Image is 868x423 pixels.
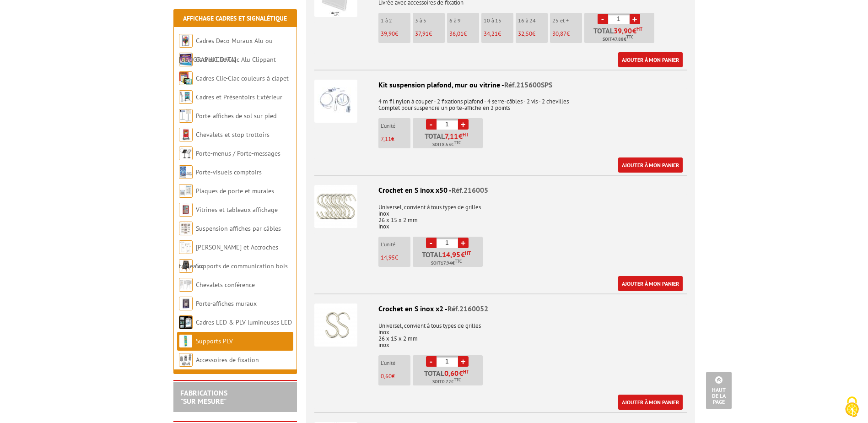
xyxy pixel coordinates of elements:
a: Haut de la page [706,372,732,409]
img: Porte-menus / Porte-messages [179,146,193,160]
img: Plaques de porte et murales [179,184,193,198]
span: 17.94 [441,260,452,267]
span: 14,95 [442,251,461,258]
img: Crochet en S inox x2 [314,304,357,347]
a: Porte-visuels comptoirs [196,168,262,176]
p: 16 à 24 [518,17,548,24]
a: - [426,238,437,248]
span: 36,01 [449,30,464,38]
sup: HT [636,26,642,32]
img: Suspension affiches par câbles [179,222,193,235]
img: Chevalets et stop trottoirs [179,128,193,141]
img: Crochet en S inox x50 [314,185,357,228]
p: 25 et + [552,17,582,24]
a: Vitrines et tableaux affichage [196,206,278,214]
p: 6 à 9 [449,17,479,24]
a: Ajouter à mon panier [618,157,683,173]
p: Universel, convient à tous types de grilles inox 26 x 15 x 2 mm inox [314,198,687,230]
p: 1 à 2 [381,17,410,24]
span: 37,91 [415,30,429,38]
img: Cadres Deco Muraux Alu ou Bois [179,34,193,48]
sup: TTC [454,377,461,382]
span: Soit € [432,378,461,385]
p: 10 à 15 [484,17,513,24]
a: Affichage Cadres et Signalétique [183,14,287,22]
span: Réf.2160052 [447,304,488,313]
div: Kit suspension plafond, mur ou vitrine - [314,80,687,90]
a: Cadres LED & PLV lumineuses LED [196,318,292,326]
img: Cookies (fenêtre modale) [841,396,863,418]
a: Porte-affiches de sol sur pied [196,112,276,120]
p: Total [587,27,654,43]
p: € [381,255,410,261]
sup: TTC [626,34,633,39]
span: 14,95 [381,254,395,261]
a: Cadres Deco Muraux Alu ou [GEOGRAPHIC_DATA] [179,37,273,64]
span: € [444,369,469,377]
p: € [415,31,445,37]
a: Ajouter à mon panier [618,52,683,67]
div: Crochet en S inox x2 - [314,304,687,314]
a: Chevalets conférence [196,281,255,289]
p: Total [415,251,483,267]
p: € [552,31,582,37]
span: Soit € [431,260,462,267]
span: 0.72 [442,378,451,385]
a: + [458,119,469,130]
a: Cadres et Présentoirs Extérieur [196,93,282,101]
p: L'unité [381,123,410,129]
button: Cookies (fenêtre modale) [836,392,868,423]
a: + [458,238,469,248]
sup: HT [463,369,469,375]
span: 0,60 [444,369,459,377]
a: Cadres Clic-Clac Alu Clippant [196,55,276,64]
img: Cadres et Présentoirs Extérieur [179,90,193,104]
sup: TTC [455,259,462,264]
a: Cadres Clic-Clac couleurs à clapet [196,74,289,82]
span: 39,90 [614,27,632,34]
a: Supports de communication bois [196,262,288,270]
a: + [458,356,469,367]
span: 39,90 [381,30,395,38]
a: + [630,14,640,24]
span: Réf.216005 [452,185,488,195]
a: Chevalets et stop trottoirs [196,130,270,139]
p: € [518,31,548,37]
span: Soit € [603,36,633,43]
a: Ajouter à mon panier [618,395,683,410]
a: - [426,356,437,367]
a: Porte-menus / Porte-messages [196,149,280,157]
span: 7,11 [445,132,458,140]
p: 4 m fil nylon à couper - 2 fixations plafond - 4 serre-câbles - 2 vis - 2 chevilles Complet pour ... [314,92,687,111]
img: Supports PLV [179,334,193,348]
a: - [426,119,437,130]
span: 30,87 [552,30,566,38]
a: Porte-affiches muraux [196,299,257,308]
p: € [381,136,410,142]
img: Chevalets conférence [179,278,193,292]
a: Suspension affiches par câbles [196,224,281,233]
span: € [442,251,471,258]
p: 3 à 5 [415,17,445,24]
p: Total [415,369,483,385]
img: Accessoires de fixation [179,353,193,367]
p: € [381,373,410,380]
span: 34,21 [484,30,498,38]
p: € [381,31,410,37]
a: - [598,14,608,24]
img: Porte-affiches de sol sur pied [179,109,193,123]
img: Kit suspension plafond, mur ou vitrine [314,80,357,123]
span: 32,50 [518,30,532,38]
img: Cimaises et Accroches tableaux [179,240,193,254]
span: 8.53 [442,141,451,148]
img: Porte-visuels comptoirs [179,165,193,179]
p: € [484,31,513,37]
img: Cadres LED & PLV lumineuses LED [179,315,193,329]
span: Soit € [432,141,461,148]
sup: TTC [454,140,461,145]
span: 7,11 [381,135,391,143]
p: € [449,31,479,37]
p: Universel, convient à tous types de grilles inox 26 x 15 x 2 mm inox [314,316,687,348]
a: Supports PLV [196,337,233,345]
p: L'unité [381,360,410,366]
